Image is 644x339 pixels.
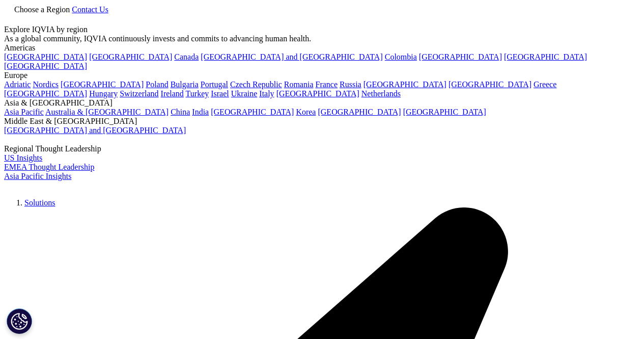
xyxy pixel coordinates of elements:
div: Asia & [GEOGRAPHIC_DATA] [4,98,640,108]
a: Bulgaria [171,80,199,89]
a: [GEOGRAPHIC_DATA] [4,53,87,61]
a: Ukraine [231,89,258,98]
a: Adriatic [4,80,31,89]
div: Europe [4,71,640,80]
a: [GEOGRAPHIC_DATA] [276,89,359,98]
div: Middle East & [GEOGRAPHIC_DATA] [4,117,640,126]
a: [GEOGRAPHIC_DATA] [403,108,486,116]
a: India [192,108,209,116]
a: [GEOGRAPHIC_DATA] and [GEOGRAPHIC_DATA] [201,53,382,61]
a: Czech Republic [230,80,282,89]
a: Canada [174,53,199,61]
a: Hungary [89,89,118,98]
a: Poland [146,80,168,89]
a: [GEOGRAPHIC_DATA] [4,62,87,70]
a: France [316,80,338,89]
span: Choose a Region [14,5,70,14]
a: [GEOGRAPHIC_DATA] [318,108,401,116]
a: Greece [534,80,556,89]
a: Contact Us [72,5,108,14]
a: [GEOGRAPHIC_DATA] [449,80,531,89]
a: Turkey [186,89,209,98]
a: Portugal [201,80,228,89]
a: [GEOGRAPHIC_DATA] [419,53,502,61]
a: Romania [284,80,314,89]
a: Russia [340,80,361,89]
div: As a global community, IQVIA continuously invests and commits to advancing human health. [4,34,640,43]
div: Explore IQVIA by region [4,25,640,34]
a: [GEOGRAPHIC_DATA] [211,108,294,116]
a: Australia & [GEOGRAPHIC_DATA] [45,108,169,116]
a: Asia Pacific Insights [4,172,71,180]
a: US Insights [4,153,42,162]
button: Cookies Settings [7,308,32,334]
a: Nordics [33,80,59,89]
a: EMEA Thought Leadership [4,163,94,171]
a: [GEOGRAPHIC_DATA] [4,89,87,98]
a: China [171,108,190,116]
a: Ireland [161,89,184,98]
div: Regional Thought Leadership [4,144,640,153]
a: [GEOGRAPHIC_DATA] [61,80,144,89]
a: Colombia [385,53,417,61]
a: Israel [211,89,229,98]
a: Netherlands [361,89,401,98]
a: [GEOGRAPHIC_DATA] [89,53,172,61]
a: [GEOGRAPHIC_DATA] [363,80,446,89]
a: Korea [296,108,316,116]
div: Americas [4,43,640,53]
a: Asia Pacific [4,108,44,116]
a: Solutions [24,198,55,207]
a: [GEOGRAPHIC_DATA] [504,53,587,61]
a: [GEOGRAPHIC_DATA] and [GEOGRAPHIC_DATA] [4,126,186,135]
a: Italy [259,89,274,98]
a: Switzerland [120,89,158,98]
